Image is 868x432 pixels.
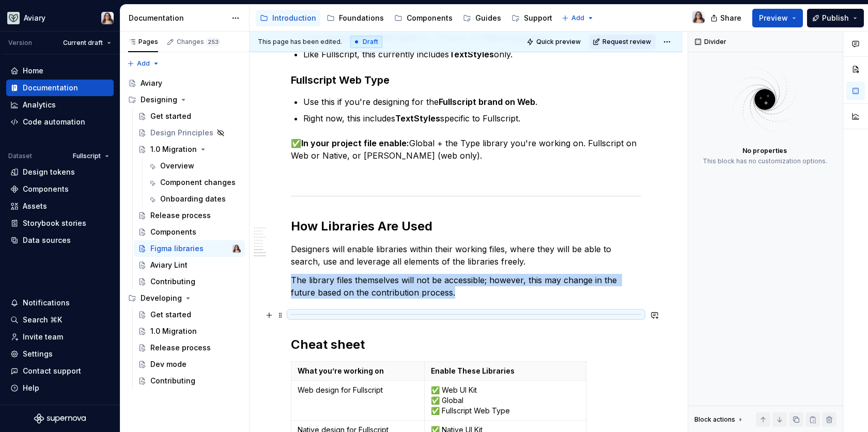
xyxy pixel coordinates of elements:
div: Draft [350,36,382,48]
span: Publish [822,13,849,23]
button: Publish [807,9,864,27]
div: Invite team [23,332,63,342]
span: 253 [206,38,220,46]
button: Preview [752,9,803,27]
div: Guides [475,13,501,23]
a: 1.0 Migration [134,141,245,158]
div: Page tree [256,8,556,28]
div: Components [23,184,69,194]
a: Foundations [322,10,388,26]
div: Get started [150,310,191,320]
a: Design tokens [6,164,114,180]
span: Add [137,59,150,68]
p: Use this if you're designing for the . [303,96,641,108]
a: Get started [134,306,245,323]
button: Search ⌘K [6,312,114,328]
div: Release process [150,343,211,353]
p: The library files themselves will not be accessible; however, this may change in the future based... [291,274,641,299]
a: Dev mode [134,356,245,373]
div: Overview [160,161,194,171]
a: Aviary Lint [134,257,245,273]
strong: Fullscript brand on Web [439,97,535,107]
a: Contributing [134,373,245,389]
a: Documentation [6,80,114,96]
a: Analytics [6,97,114,113]
a: Figma librariesBrittany Hogg [134,240,245,257]
p: Web design for Fullscript [298,385,418,395]
img: Brittany Hogg [692,11,705,23]
div: Aviary [141,78,162,88]
a: Storybook stories [6,215,114,232]
a: Design Principles [134,125,245,141]
div: Storybook stories [23,218,86,228]
button: Request review [590,35,656,49]
div: Developing [141,293,182,303]
h2: How Libraries Are Used [291,218,641,235]
div: Designing [124,91,245,108]
a: Component changes [144,174,245,191]
button: Quick preview [523,35,585,49]
strong: In your project file enable: [301,138,409,148]
a: Home [6,63,114,79]
h3: Fullscript Web Type [291,73,641,87]
div: Designing [141,95,177,105]
div: Dataset [8,152,32,160]
div: Pages [128,38,158,46]
p: ✅ Web UI Kit ✅ Global ✅ Fullscript Web Type [431,385,580,416]
div: Contributing [150,376,195,386]
a: Components [6,181,114,197]
div: Help [23,383,39,393]
div: Introduction [272,13,316,23]
div: Contributing [150,276,195,287]
p: Like Fullscript, this currently includes only. [303,48,641,60]
strong: TextStyles [395,113,440,124]
div: 1.0 Migration [150,144,197,155]
span: This page has been edited. [258,38,342,46]
div: Documentation [129,13,226,23]
svg: Supernova Logo [34,413,86,424]
div: Version [8,39,32,47]
p: Designers will enable libraries within their working files, where they will be able to search, us... [291,243,641,268]
span: Add [571,14,584,22]
a: Assets [6,198,114,214]
div: Release process [150,210,211,221]
div: Design Principles [150,128,213,138]
strong: TextStyles [449,49,494,59]
div: Changes [177,38,220,46]
button: Current draft [58,36,116,50]
div: Data sources [23,235,71,245]
div: Documentation [23,83,78,93]
div: Onboarding dates [160,194,226,204]
a: Aviary [124,75,245,91]
div: Analytics [23,100,56,110]
a: 1.0 Migration [134,323,245,340]
div: Notifications [23,298,70,308]
div: Developing [124,290,245,306]
div: Components [407,13,453,23]
a: Guides [459,10,505,26]
p: Enable These Libraries [431,366,580,376]
a: Get started [134,108,245,125]
div: Contact support [23,366,81,376]
p: What you’re working on [298,366,418,376]
button: Add [559,11,597,25]
a: Settings [6,346,114,362]
div: Settings [23,349,53,359]
div: 1.0 Migration [150,326,197,336]
div: Foundations [339,13,384,23]
div: Block actions [694,415,735,424]
div: Home [23,66,43,76]
span: Request review [602,38,651,46]
a: Overview [144,158,245,174]
div: Aviary [24,13,45,23]
div: Assets [23,201,47,211]
a: Invite team [6,329,114,345]
button: Share [705,9,748,27]
div: Block actions [694,412,745,427]
div: Code automation [23,117,85,127]
div: This block has no customization options. [703,157,827,165]
a: Onboarding dates [144,191,245,207]
span: Preview [759,13,788,23]
div: No properties [742,147,787,155]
